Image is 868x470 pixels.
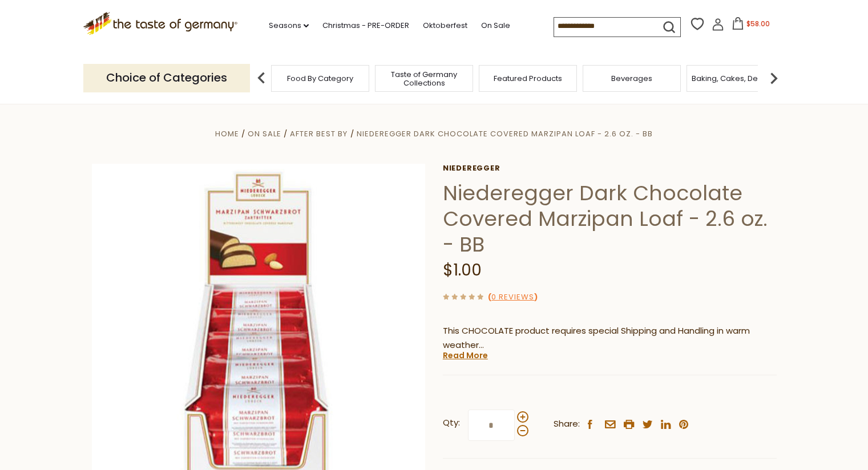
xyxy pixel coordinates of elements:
span: $58.00 [746,19,770,29]
a: Niederegger Dark Chocolate Covered Marzipan Loaf - 2.6 oz. - BB [357,128,653,139]
img: next arrow [762,67,785,90]
button: $58.00 [726,17,775,34]
span: Share: [554,417,580,431]
a: On Sale [248,128,281,139]
strong: Qty: [443,416,460,430]
a: 0 Reviews [491,291,534,303]
a: Christmas - PRE-ORDER [322,19,409,32]
p: This CHOCOLATE product requires special Shipping and Handling in warm weather [443,324,777,352]
a: Read More [443,350,488,361]
a: Food By Category [287,74,353,83]
p: Choice of Categories [83,64,250,92]
a: On Sale [481,19,510,32]
a: After Best By [290,128,348,139]
a: Featured Products [494,74,562,83]
a: Baking, Cakes, Desserts [692,74,780,83]
h1: Niederegger Dark Chocolate Covered Marzipan Loaf - 2.6 oz. - BB [443,180,777,257]
a: Beverages [611,74,652,83]
span: $1.00 [443,259,482,281]
a: Seasons [269,19,309,32]
a: Oktoberfest [423,19,467,32]
span: ( ) [488,291,538,302]
input: Qty: [468,410,515,441]
img: previous arrow [250,67,273,90]
a: Taste of Germany Collections [378,70,470,87]
a: Home [215,128,239,139]
a: Niederegger [443,164,777,173]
